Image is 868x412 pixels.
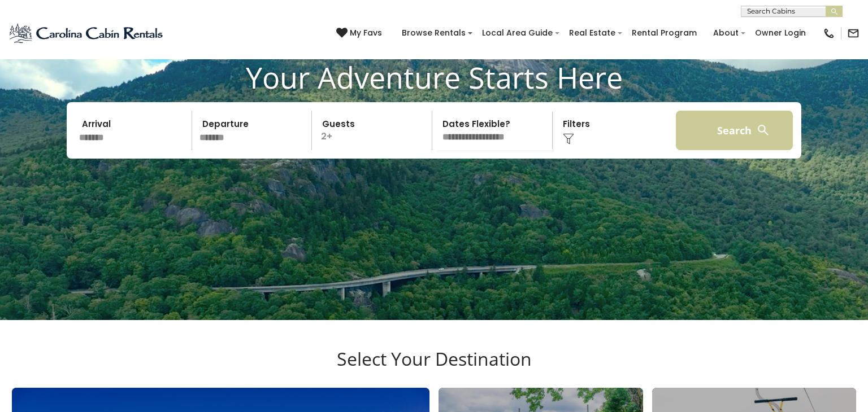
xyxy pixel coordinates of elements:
img: filter--v1.png [563,133,574,144]
a: My Favs [336,27,385,40]
a: Local Area Guide [476,24,558,42]
button: Search [676,111,793,150]
a: Real Estate [563,24,621,42]
a: About [708,24,744,42]
img: phone-regular-black.png [823,27,835,40]
span: My Favs [350,27,382,39]
img: Blue-2.png [8,22,165,45]
a: Browse Rentals [396,24,471,42]
h1: Your Adventure Starts Here [8,60,860,95]
h3: Select Your Destination [10,348,858,388]
img: search-regular-white.png [756,123,770,137]
img: mail-regular-black.png [847,27,860,40]
a: Rental Program [626,24,702,42]
a: Owner Login [749,24,811,42]
p: 2+ [315,111,432,150]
